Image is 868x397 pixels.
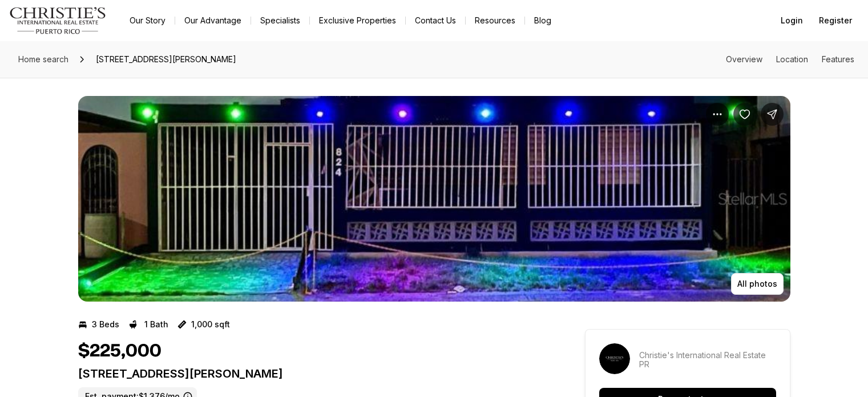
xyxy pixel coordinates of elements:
div: Listing Photos [78,96,790,302]
a: Skip to: Features [822,54,854,64]
p: [STREET_ADDRESS][PERSON_NAME] [78,367,544,380]
span: Login [781,16,803,25]
li: 1 of 1 [78,96,790,302]
button: View image gallery [78,96,790,302]
a: Home search [14,50,73,69]
button: All photos [731,273,784,295]
a: Skip to: Location [776,54,808,64]
a: Skip to: Overview [726,54,762,64]
a: Our Advantage [175,13,251,29]
span: [STREET_ADDRESS][PERSON_NAME] [91,50,241,69]
span: Home search [18,54,68,64]
button: Property options [706,103,729,126]
p: 1,000 sqft [191,320,230,329]
a: Exclusive Properties [310,13,405,29]
button: Contact Us [406,13,465,29]
button: Login [774,9,810,32]
p: Christie's International Real Estate PR [639,351,776,369]
a: Specialists [251,13,309,29]
button: Save Property: 824 CALLE MOLUCAS [733,103,756,126]
button: Register [812,9,859,32]
h1: $225,000 [78,340,162,362]
nav: Page section menu [726,55,854,64]
a: Our Story [120,13,175,29]
a: Resources [466,13,524,29]
a: Blog [525,13,560,29]
p: 3 Beds [92,320,119,329]
p: 1 Bath [144,320,168,329]
span: Register [819,16,852,25]
img: logo [9,7,107,34]
p: All photos [737,279,777,288]
button: Share Property: 824 CALLE MOLUCAS [761,103,784,126]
